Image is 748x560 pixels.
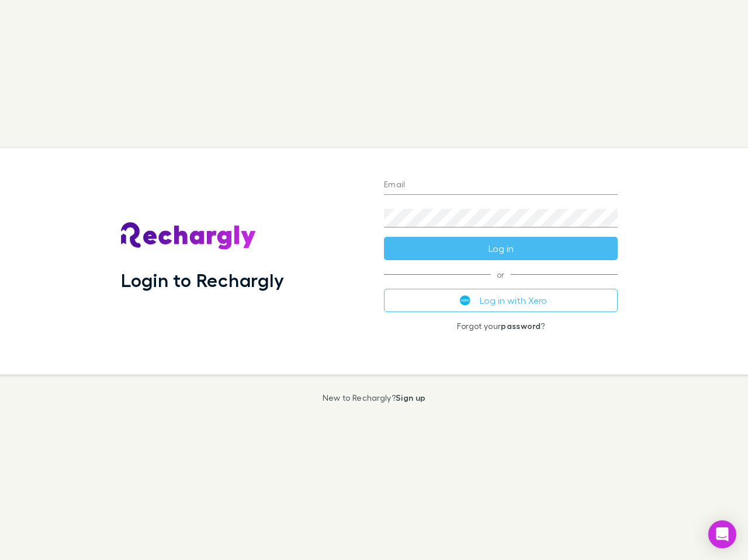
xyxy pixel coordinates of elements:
img: Rechargly's Logo [121,222,257,250]
a: Sign up [396,393,425,402]
button: Log in with Xero [384,289,618,312]
button: Log in [384,237,618,260]
h1: Login to Rechargly [121,269,284,291]
p: New to Rechargly? [323,393,426,402]
p: Forgot your ? [384,321,618,331]
div: Open Intercom Messenger [708,520,736,548]
span: or [384,274,618,275]
a: password [501,321,541,331]
img: Xero's logo [460,295,470,306]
